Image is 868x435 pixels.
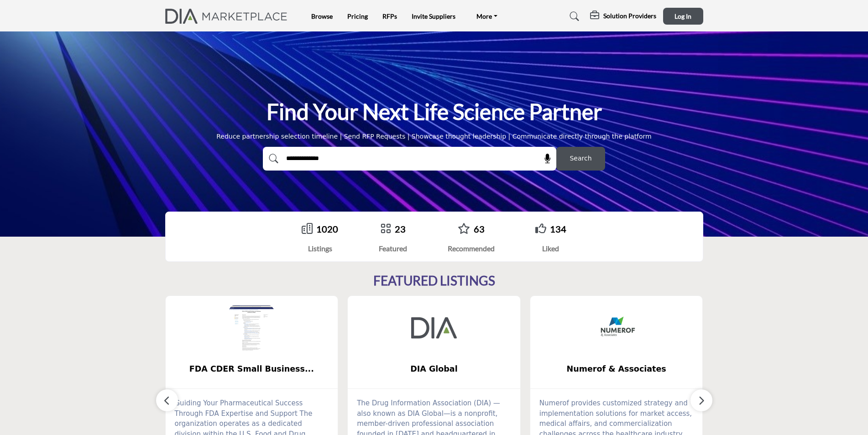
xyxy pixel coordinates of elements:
div: Liked [535,243,566,254]
img: DIA Global [411,305,457,351]
div: Reduce partnership selection timeline | Send RFP Requests | Showcase thought leadership | Communi... [216,132,652,141]
span: Search [570,154,591,163]
div: Solution Providers [590,11,656,22]
a: 1020 [316,223,338,234]
a: DIA Global [348,357,520,381]
img: Numerof & Associates [594,305,639,351]
div: Listings [302,243,338,254]
i: Go to Liked [535,223,546,234]
a: 63 [474,223,485,234]
span: FDA CDER Small Business... [179,363,324,375]
button: Search [556,147,605,171]
a: Invite Suppliers [412,12,455,20]
span: Search by Voice [537,154,552,163]
a: FDA CDER Small Business... [166,357,338,381]
a: More [470,10,504,23]
h2: FEATURED LISTINGS [373,273,495,289]
b: Numerof & Associates [544,357,689,381]
a: Browse [311,12,333,20]
img: FDA CDER Small Business and Industry Assistance (SBIA) [229,305,274,351]
div: Recommended [448,243,495,254]
span: Numerof & Associates [544,363,689,375]
span: Log In [675,12,691,20]
span: DIA Global [361,363,507,375]
a: Search [561,9,585,24]
div: Featured [379,243,407,254]
a: 23 [395,223,406,234]
a: Pricing [347,12,368,20]
a: 134 [550,223,566,234]
h5: Solution Providers [603,12,656,20]
h1: Find Your Next Life Science Partner [267,98,602,126]
a: Go to Recommended [458,223,470,235]
button: Log In [663,8,703,25]
b: DIA Global [361,357,507,381]
a: Go to Featured [380,223,391,235]
a: RFPs [382,12,397,20]
b: FDA CDER Small Business and Industry Assistance (SBIA) [179,357,324,381]
img: Site Logo [165,9,293,24]
a: Numerof & Associates [530,357,703,381]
